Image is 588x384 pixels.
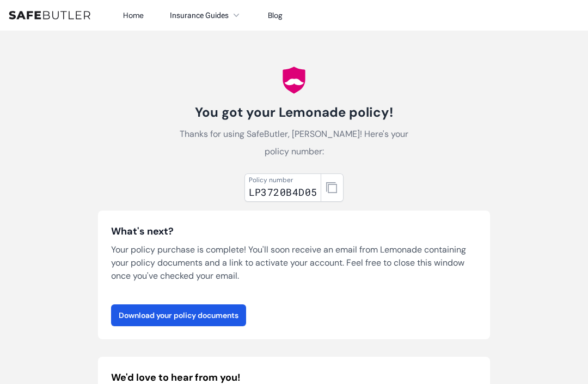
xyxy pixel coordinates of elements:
[268,10,283,20] a: Blog
[172,104,416,121] h1: You got your Lemonade policy!
[111,224,477,239] h3: What's next?
[249,176,317,184] div: Policy number
[111,304,246,326] a: Download your policy documents
[170,9,242,22] button: Insurance Guides
[111,243,477,283] p: Your policy purchase is complete! You'll soon receive an email from Lemonade containing your poli...
[123,10,144,20] a: Home
[9,11,90,20] img: SafeButler Text Logo
[249,184,317,200] div: LP3720B4D05
[172,125,416,160] p: Thanks for using SafeButler, [PERSON_NAME]! Here's your policy number:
